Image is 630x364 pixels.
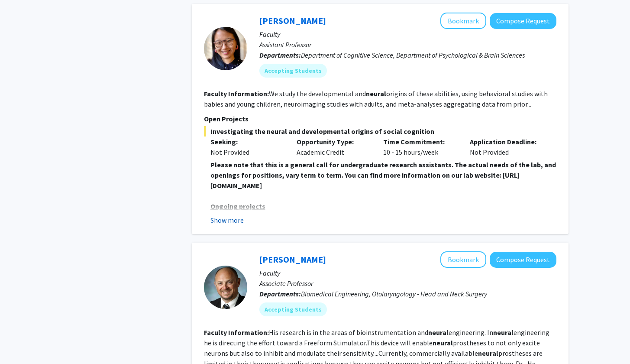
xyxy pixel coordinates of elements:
[210,136,284,147] p: Seeking:
[290,136,377,157] div: Academic Credit
[210,160,556,190] strong: Please note that this is a general call for undergraduate research assistants. The actual needs o...
[204,126,556,136] span: Investigating the neural and developmental origins of social cognition
[440,13,486,29] button: Add Shari Liu to Bookmarks
[204,328,269,337] b: Faculty Information:
[383,136,457,147] p: Time Commitment:
[204,89,548,108] fg-read-more: We study the developmental and origins of these abilities, using behavioral studies with babies a...
[490,252,556,268] button: Compose Request to Gene Fridman
[204,89,269,98] b: Faculty Information:
[259,51,301,59] b: Departments:
[210,147,284,157] div: Not Provided
[259,278,556,289] p: Associate Professor
[478,349,498,357] b: neural
[301,289,487,298] span: Biomedical Engineering, Otolaryngology - Head and Neck Surgery
[470,136,543,147] p: Application Deadline:
[6,325,37,357] iframe: Chat
[259,39,556,50] p: Assistant Professor
[440,251,486,268] button: Add Gene Fridman to Bookmarks
[259,289,301,298] b: Departments:
[493,328,514,337] b: neural
[463,136,550,157] div: Not Provided
[204,114,556,124] p: Open Projects
[433,338,453,347] b: neural
[366,89,386,98] b: neural
[297,136,370,147] p: Opportunity Type:
[259,64,327,78] mat-chip: Accepting Students
[259,15,326,26] a: [PERSON_NAME]
[259,254,326,265] a: [PERSON_NAME]
[377,136,463,157] div: 10 - 15 hours/week
[301,51,525,59] span: Department of Cognitive Science, Department of Psychological & Brain Sciences
[490,13,556,29] button: Compose Request to Shari Liu
[428,328,449,337] b: neural
[210,202,265,211] u: Ongoing projects
[210,215,244,225] button: Show more
[259,268,556,278] p: Faculty
[259,302,327,316] mat-chip: Accepting Students
[259,29,556,39] p: Faculty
